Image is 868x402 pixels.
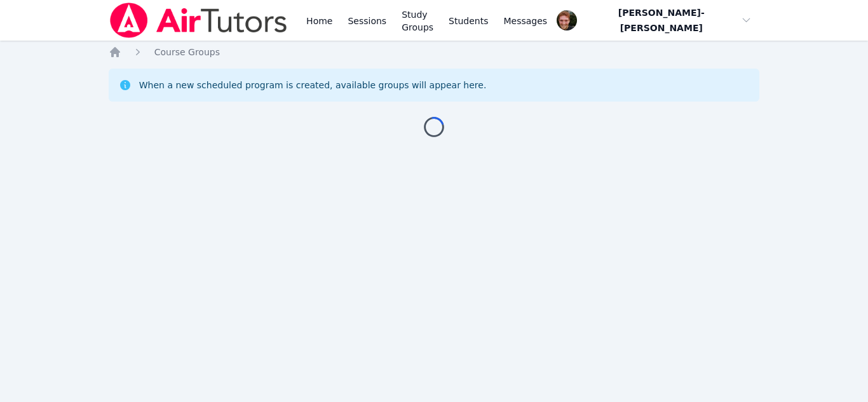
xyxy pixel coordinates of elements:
[504,15,548,27] span: Messages
[139,79,487,91] div: When a new scheduled program is created, available groups will appear here.
[109,3,288,38] img: Air Tutors
[109,46,760,58] nav: Breadcrumb
[154,47,220,57] span: Course Groups
[154,46,220,58] a: Course Groups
